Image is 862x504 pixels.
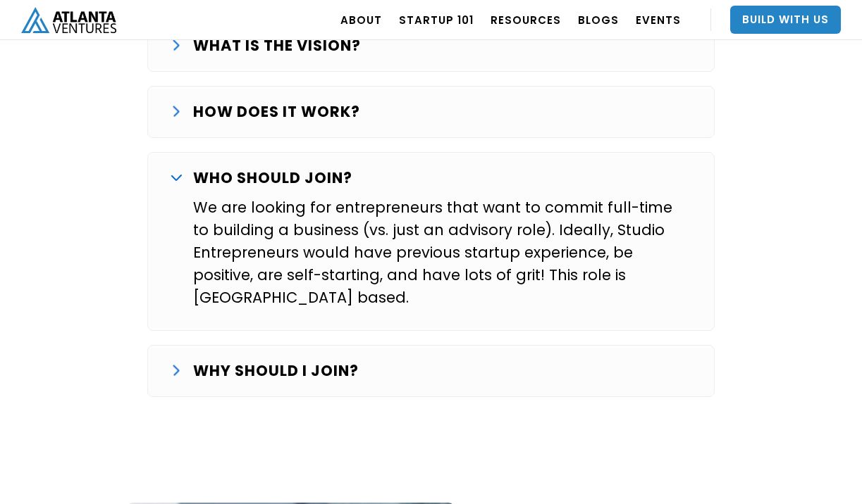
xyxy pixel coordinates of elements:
strong: WHAT IS THE VISION? [193,35,361,56]
strong: WHY SHOULD I JOIN? [193,360,359,381]
img: arrow down [173,106,179,118]
strong: HOW DOES IT WORK? [193,101,360,122]
p: We are looking for entrepreneurs that want to commit full-time to building a business (vs. just a... [193,196,691,309]
p: WHO SHOULD JOIN? [193,167,352,189]
img: arrow down [173,40,179,51]
img: arrow down [173,365,179,377]
img: arrow down [171,175,182,181]
a: Build With Us [730,6,841,34]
